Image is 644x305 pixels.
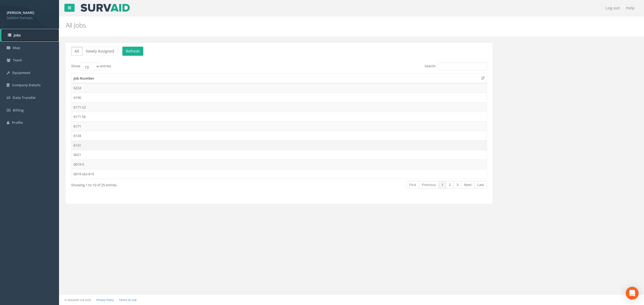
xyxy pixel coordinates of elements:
a: Next [461,181,475,189]
div: Open Intercom Messenger [626,287,639,300]
td: 6171-S2 [71,102,487,112]
th: Job Number: activate to sort column ascending [71,74,487,83]
small: © Kullasoft Ltd 2025 [64,298,91,302]
td: 6224 [71,83,487,93]
span: Data Transfer [13,95,36,100]
a: Privacy Policy [96,298,114,302]
span: Equipment [12,70,30,75]
span: Billing [13,108,24,113]
a: Jobs [1,29,59,42]
a: 3 [453,181,461,189]
span: Jobs [14,33,21,38]
label: Search: [425,62,487,70]
h2: All Jobs [66,22,541,29]
span: Company Details [12,83,41,87]
td: 6019 site 8+9 [71,169,487,179]
a: Previous [419,181,439,189]
td: 6019-5 [71,159,487,169]
button: Refresh [122,47,143,56]
span: Team [13,58,22,62]
label: Show entries [71,62,111,70]
td: 6134 [71,131,487,140]
td: 6196 [71,93,487,102]
td: 6171 [71,121,487,131]
strong: [PERSON_NAME] [7,10,34,15]
select: Showentries [80,62,100,70]
button: Newly Assigned [82,47,118,56]
input: Search: [438,62,487,70]
a: [PERSON_NAME] Seddon Surveys [7,9,52,20]
span: Seddon Surveys [7,15,52,20]
a: First [406,181,419,189]
div: Showing 1 to 10 of 25 entries [71,180,240,188]
span: Map [13,45,20,50]
td: 6131 [71,140,487,150]
a: Terms of Use [119,298,137,302]
a: Last [474,181,487,189]
button: All [71,47,83,56]
td: 6171 S6 [71,112,487,121]
td: 6021 [71,150,487,159]
span: Profile [12,120,23,125]
a: 1 [438,181,446,189]
a: 2 [446,181,454,189]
